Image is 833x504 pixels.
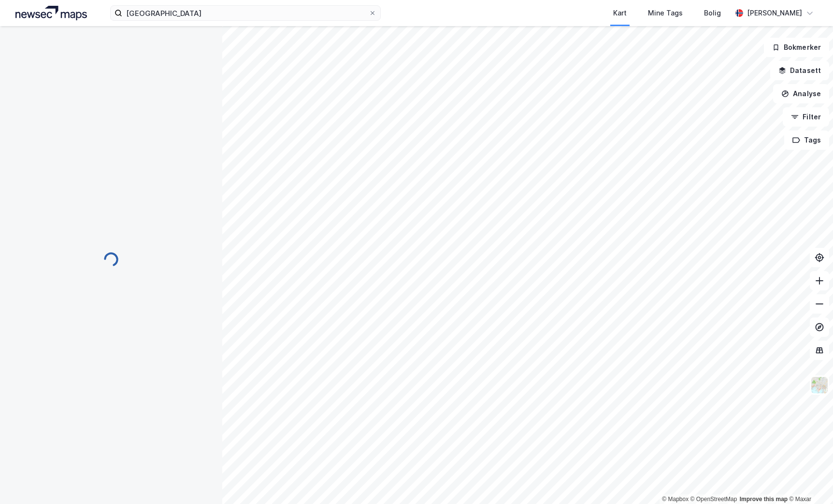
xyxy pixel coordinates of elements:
img: spinner.a6d8c91a73a9ac5275cf975e30b51cfb.svg [103,252,119,267]
iframe: Chat Widget [785,458,833,504]
div: Bolig [704,7,721,19]
button: Tags [784,130,829,150]
a: Improve this map [740,496,788,503]
img: Z [810,376,829,394]
input: Søk på adresse, matrikkel, gårdeiere, leietakere eller personer [122,6,369,20]
img: logo.a4113a55bc3d86da70a041830d287a7e.svg [15,6,87,20]
div: [PERSON_NAME] [747,7,802,19]
a: Mapbox [662,496,689,503]
div: Mine Tags [648,7,683,19]
button: Bokmerker [764,38,829,57]
div: Kart [613,7,627,19]
button: Filter [783,107,829,127]
a: OpenStreetMap [690,496,737,503]
button: Analyse [773,84,829,103]
div: Kontrollprogram for chat [785,458,833,504]
button: Datasett [770,61,829,80]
